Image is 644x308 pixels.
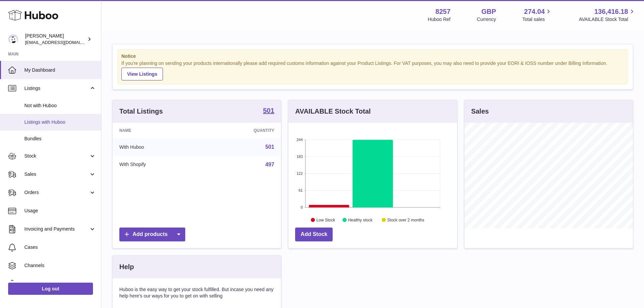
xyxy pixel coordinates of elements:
span: Sales [24,171,89,177]
div: [PERSON_NAME] [25,33,86,46]
h3: Sales [471,107,489,116]
span: Usage [24,208,96,214]
th: Quantity [204,123,281,138]
div: Huboo Ref [428,16,451,23]
div: Currency [477,16,496,23]
td: With Shopify [113,156,204,173]
div: If you're planning on sending your products internationally please add required customs informati... [121,60,624,80]
span: Not with Huboo [24,102,96,109]
img: internalAdmin-8257@internal.huboo.com [8,34,18,44]
text: 244 [296,138,303,142]
span: Channels [24,262,96,269]
text: Healthy stock [348,217,373,222]
h3: Total Listings [119,107,163,116]
a: View Listings [121,68,163,80]
a: 274.04 Total sales [522,7,552,23]
text: 61 [299,188,303,192]
span: 136,416.18 [594,7,628,16]
span: Total sales [522,16,552,23]
span: 274.04 [524,7,545,16]
a: 136,416.18 AVAILABLE Stock Total [579,7,636,23]
span: Orders [24,189,89,196]
h3: AVAILABLE Stock Total [295,107,371,116]
span: My Dashboard [24,67,96,73]
a: Add Stock [295,228,333,241]
p: Huboo is the easy way to get your stock fulfilled. But incase you need any help here's our ways f... [119,286,274,299]
span: Settings [24,281,96,287]
a: Add products [119,228,185,241]
strong: 8257 [435,7,451,16]
a: 501 [263,107,274,115]
strong: GBP [481,7,496,16]
h3: Help [119,262,134,271]
th: Name [113,123,204,138]
span: Bundles [24,136,96,142]
text: 0 [301,205,303,209]
text: 122 [296,171,303,175]
span: Invoicing and Payments [24,226,89,232]
span: [EMAIL_ADDRESS][DOMAIN_NAME] [25,40,99,45]
strong: Notice [121,53,624,60]
strong: 501 [263,107,274,114]
text: Stock over 2 months [387,217,424,222]
span: Cases [24,244,96,251]
text: Low Stock [316,217,335,222]
a: Log out [8,283,93,295]
span: AVAILABLE Stock Total [579,16,636,23]
span: Listings with Huboo [24,119,96,125]
text: 183 [296,155,303,159]
a: 497 [265,162,275,167]
a: 501 [265,144,275,150]
span: Listings [24,85,89,92]
span: Stock [24,153,89,159]
td: With Huboo [113,138,204,156]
